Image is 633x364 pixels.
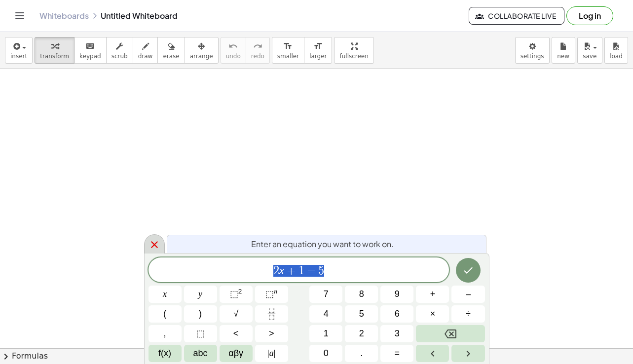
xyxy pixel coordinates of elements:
[273,265,279,277] span: 2
[251,53,264,60] span: redo
[193,347,208,360] span: abc
[198,288,202,301] span: y
[324,307,329,321] span: 4
[298,265,304,277] span: 1
[274,348,276,358] span: |
[451,305,484,323] button: Divide
[133,37,158,64] button: draw
[35,37,74,64] button: transform
[380,305,413,323] button: 6
[309,286,342,303] button: 7
[359,307,364,321] span: 5
[345,345,378,362] button: .
[251,238,394,250] span: Enter an equation you want to work on.
[469,7,564,25] button: Collaborate Live
[324,347,329,360] span: 0
[196,327,205,340] span: ⬚
[233,307,238,321] span: √
[324,288,329,301] span: 7
[138,53,153,60] span: draw
[610,53,623,60] span: load
[339,53,368,60] span: fullscreen
[184,305,217,323] button: )
[583,53,596,60] span: save
[149,345,182,362] button: Functions
[451,345,484,362] button: Right arrow
[557,53,569,60] span: new
[430,288,436,301] span: +
[190,53,213,60] span: arrange
[233,327,239,340] span: <
[309,53,327,60] span: larger
[255,345,288,362] button: Absolute value
[359,327,364,340] span: 2
[283,40,293,52] i: format_size
[451,286,484,303] button: Minus
[345,305,378,323] button: 5
[40,53,69,60] span: transform
[221,37,246,64] button: undoundo
[309,325,342,342] button: 1
[184,325,217,342] button: Placeholder
[345,325,378,342] button: 2
[220,345,253,362] button: Greek alphabet
[416,325,484,342] button: Backspace
[416,305,449,323] button: Times
[163,307,166,321] span: (
[255,305,288,323] button: Fraction
[521,53,544,60] span: settings
[112,53,128,60] span: scrub
[345,286,378,303] button: 8
[238,288,242,295] sup: 2
[199,307,202,321] span: )
[515,37,550,64] button: settings
[456,258,481,283] button: Done
[269,327,274,340] span: >
[255,286,288,303] button: Superscript
[277,53,299,60] span: smaller
[158,347,171,360] span: f(x)
[228,347,243,360] span: αβγ
[477,11,556,20] span: Collaborate Live
[566,6,613,25] button: Log in
[157,37,185,64] button: erase
[395,288,400,301] span: 9
[184,345,217,362] button: Alphabet
[226,53,241,60] span: undo
[309,305,342,323] button: 4
[149,305,182,323] button: (
[85,40,95,52] i: keyboard
[12,8,28,24] button: Toggle navigation
[253,40,262,52] i: redo
[5,37,33,64] button: insert
[309,345,342,362] button: 0
[416,286,449,303] button: Plus
[395,327,400,340] span: 3
[265,289,274,299] span: ⬚
[274,288,277,295] sup: n
[380,325,413,342] button: 3
[304,37,332,64] button: format_sizelarger
[39,11,89,21] a: Whiteboards
[220,325,253,342] button: Less than
[318,265,324,277] span: 5
[334,37,373,64] button: fullscreen
[230,289,238,299] span: ⬚
[552,37,575,64] button: new
[577,37,602,64] button: save
[106,37,133,64] button: scrub
[246,37,270,64] button: redoredo
[164,327,166,340] span: ,
[163,288,167,301] span: x
[395,307,400,321] span: 6
[359,288,364,301] span: 8
[255,325,288,342] button: Greater than
[220,286,253,303] button: Squared
[466,307,471,321] span: ÷
[267,348,269,358] span: |
[220,305,253,323] button: Square root
[416,345,449,362] button: Left arrow
[313,40,323,52] i: format_size
[324,327,329,340] span: 1
[149,325,182,342] button: ,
